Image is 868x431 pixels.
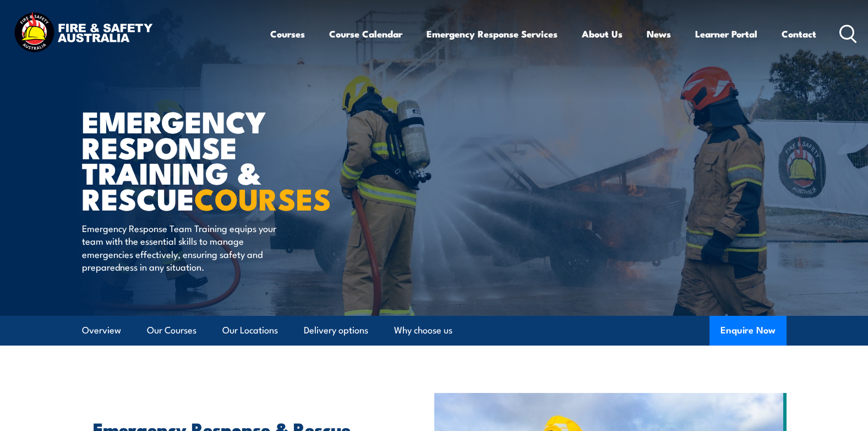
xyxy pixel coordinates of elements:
a: Emergency Response Services [427,19,558,49]
a: Contact [782,19,816,49]
a: News [647,19,671,49]
a: Learner Portal [695,19,757,49]
a: Our Courses [147,316,196,345]
a: About Us [582,19,623,49]
a: Courses [270,19,305,49]
strong: COURSES [194,175,331,220]
a: Overview [82,316,121,345]
a: Why choose us [394,316,452,345]
p: Emergency Response Team Training equips your team with the essential skills to manage emergencies... [82,222,283,273]
button: Enquire Now [709,316,787,346]
a: Our Locations [222,316,278,345]
a: Delivery options [304,316,368,345]
a: Course Calendar [329,19,402,49]
h1: Emergency Response Training & Rescue [82,108,354,211]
